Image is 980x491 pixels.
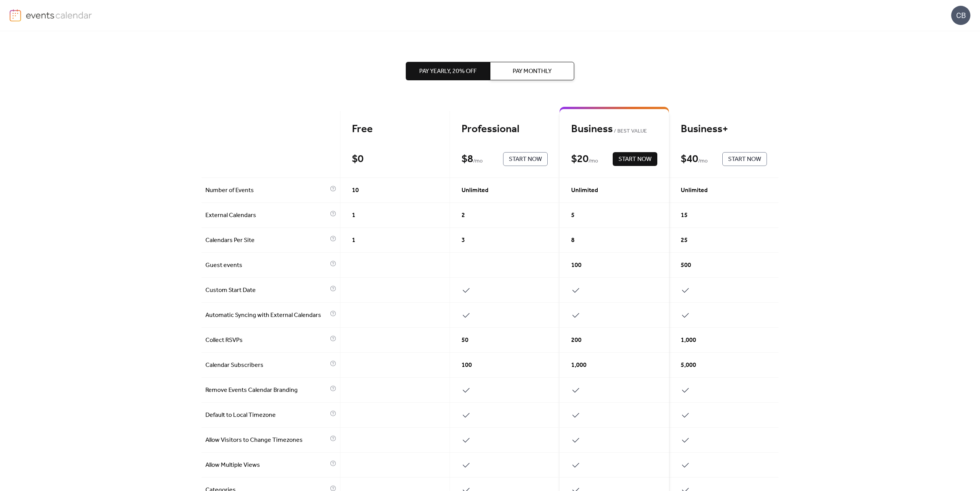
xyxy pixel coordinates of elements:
[205,186,328,195] span: Number of Events
[698,157,708,166] span: / mo
[205,311,328,320] span: Automatic Syncing with External Calendars
[462,336,468,345] span: 50
[26,9,92,21] img: logo-type
[10,9,21,22] img: logo
[462,123,548,136] div: Professional
[571,211,575,220] span: 5
[205,286,328,295] span: Custom Start Date
[205,261,328,270] span: Guest events
[571,336,582,345] span: 200
[613,127,647,136] span: BEST VALUE
[722,152,767,166] button: Start Now
[406,62,490,80] button: Pay Yearly, 20% off
[509,155,542,164] span: Start Now
[205,236,328,245] span: Calendars Per Site
[571,361,587,370] span: 1,000
[513,67,552,76] span: Pay Monthly
[681,153,698,166] div: $ 40
[462,186,488,195] span: Unlimited
[352,211,355,220] span: 1
[462,153,473,166] div: $ 8
[352,123,438,136] div: Free
[419,67,477,76] span: Pay Yearly, 20% off
[571,236,575,245] span: 8
[681,336,696,345] span: 1,000
[352,186,359,195] span: 10
[205,386,328,395] span: Remove Events Calendar Branding
[681,211,688,220] span: 15
[681,186,708,195] span: Unlimited
[205,361,328,370] span: Calendar Subscribers
[618,155,652,164] span: Start Now
[205,336,328,345] span: Collect RSVPs
[681,261,691,270] span: 500
[613,152,657,166] button: Start Now
[588,157,598,166] span: / mo
[205,436,328,445] span: Allow Visitors to Change Timezones
[205,411,328,420] span: Default to Local Timezone
[205,211,328,220] span: External Calendars
[490,62,574,80] button: Pay Monthly
[571,123,657,136] div: Business
[462,211,465,220] span: 2
[951,6,970,25] div: CB
[681,123,767,136] div: Business+
[503,152,548,166] button: Start Now
[352,236,355,245] span: 1
[571,261,582,270] span: 100
[571,186,598,195] span: Unlimited
[462,236,465,245] span: 3
[462,361,472,370] span: 100
[681,236,688,245] span: 25
[473,157,483,166] span: / mo
[681,361,696,370] span: 5,000
[205,461,328,470] span: Allow Multiple Views
[728,155,761,164] span: Start Now
[571,153,588,166] div: $ 20
[352,153,363,166] div: $ 0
